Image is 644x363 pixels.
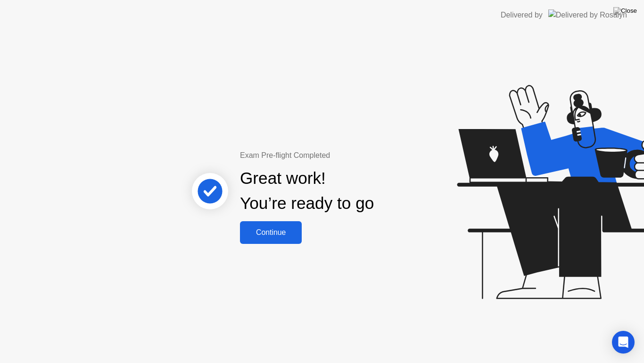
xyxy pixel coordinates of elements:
[240,221,302,244] button: Continue
[612,331,635,354] div: Open Intercom Messenger
[243,228,299,237] div: Continue
[613,7,637,15] img: Close
[501,9,543,21] div: Delivered by
[548,9,627,20] img: Delivered by Rosalyn
[240,166,374,216] div: Great work! You’re ready to go
[240,150,435,161] div: Exam Pre-flight Completed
